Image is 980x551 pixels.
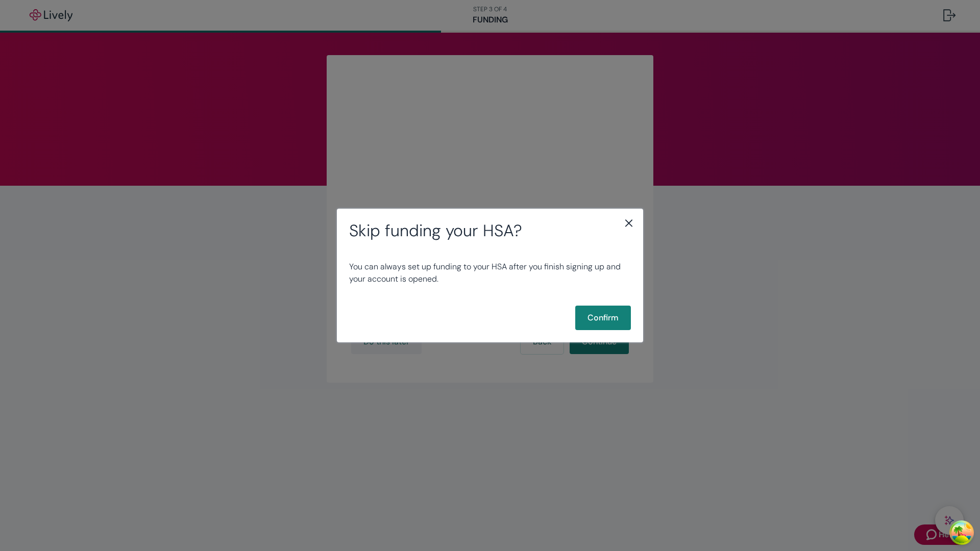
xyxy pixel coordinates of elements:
button: Confirm [575,306,631,330]
p: You can always set up funding to your HSA after you finish signing up and your account is opened. [349,261,631,285]
button: Open Tanstack query devtools [951,522,972,543]
button: close button [623,217,635,229]
svg: close [623,217,635,229]
h2: Skip funding your HSA? [349,221,631,240]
